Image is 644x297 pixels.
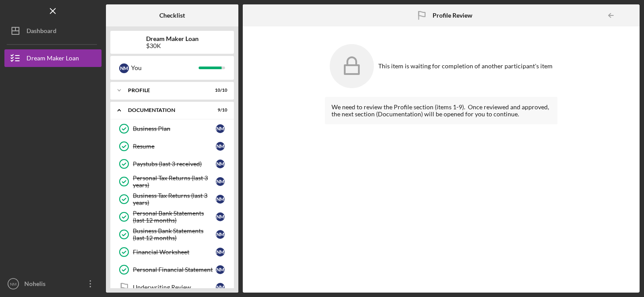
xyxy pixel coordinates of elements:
div: Business Tax Returns (last 3 years) [133,192,216,206]
b: Dream Maker Loan [146,35,199,42]
div: You [131,60,199,75]
button: NMNohelis [PERSON_NAME] [4,275,102,293]
div: Personal Tax Returns (last 3 years) [133,174,216,189]
a: Business Tax Returns (last 3 years)NM [115,190,230,208]
div: Dashboard [26,22,56,42]
a: Personal Bank Statements (last 12 months)NM [115,208,230,226]
div: 9 / 10 [211,108,227,113]
div: 10 / 10 [211,88,227,93]
div: Profile [128,88,205,93]
div: Personal Financial Statement [133,266,216,273]
div: N M [216,230,225,239]
a: Personal Financial StatementNM [115,261,230,278]
div: This item is waiting for completion of another participant's item [378,63,553,70]
div: Documentation [128,108,205,113]
b: Profile Review [433,12,472,19]
div: We need to review the Profile section (items 1-9). Once reviewed and approved, the next section (... [331,104,551,118]
a: Business Bank Statements (last 12 months)NM [115,226,230,243]
div: Paystubs (last 3 received) [133,160,216,167]
div: N M [216,124,225,133]
div: Personal Bank Statements (last 12 months) [133,210,216,224]
a: ResumeNM [115,137,230,155]
a: Underwriting ReviewNM [115,278,230,296]
div: N M [216,283,225,292]
div: N M [216,265,225,274]
div: N M [216,195,225,204]
a: Business PlanNM [115,120,230,137]
button: Dream Maker Loan [4,49,102,67]
div: N M [119,63,129,73]
div: N M [216,212,225,221]
div: Resume [133,143,216,150]
div: N M [216,160,225,168]
div: Financial Worksheet [133,249,216,256]
a: Paystubs (last 3 received)NM [115,155,230,173]
a: Financial WorksheetNM [115,243,230,261]
a: Personal Tax Returns (last 3 years)NM [115,173,230,190]
div: N M [216,142,225,151]
b: Checklist [159,12,185,19]
button: Dashboard [4,22,102,40]
div: Dream Maker Loan [26,49,79,69]
div: Business Bank Statements (last 12 months) [133,227,216,241]
div: N M [216,248,225,256]
div: Business Plan [133,125,216,132]
div: $30K [146,42,199,49]
text: NM [10,282,17,286]
div: Underwriting Review [133,284,216,291]
div: N M [216,177,225,186]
